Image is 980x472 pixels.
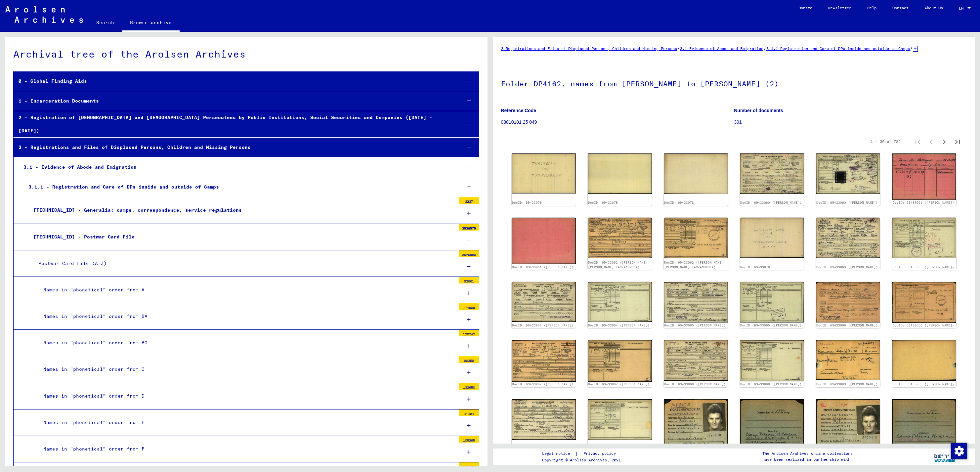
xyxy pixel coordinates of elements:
[677,45,680,51] span: /
[588,218,652,258] img: 001.jpg
[38,310,456,323] div: Names in "phonetical" order from BA
[933,448,958,465] img: yv_logo.png
[816,382,878,386] a: DocID: 69433069 ([PERSON_NAME])
[28,231,456,243] div: [TECHNICAL_ID] - Postwar Card File
[762,451,853,456] p: The Arolsen Archives online collections
[512,153,576,193] img: 001.jpg
[512,340,576,381] img: 001.jpg
[892,153,956,200] img: 001.jpg
[664,382,726,386] a: DocID: 69433068 ([PERSON_NAME])
[459,356,479,363] div: 80358
[459,224,479,231] div: 3536575
[588,282,652,322] img: 002.jpg
[892,340,956,380] img: 002.jpg
[740,340,804,381] img: 002.jpg
[893,201,954,204] a: DocID: 69433061 ([PERSON_NAME])
[664,282,728,322] img: 001.jpg
[459,303,479,310] div: 174909
[893,323,954,327] a: DocID: 69433066 ([PERSON_NAME])
[512,323,574,327] a: DocID: 69433064 ([PERSON_NAME])
[38,283,456,296] div: Names in "phonetical" order from A
[578,450,624,457] a: Privacy policy
[740,218,804,258] img: 001.jpg
[664,201,694,204] a: DocID: 69433078
[664,261,724,269] a: DocID: 69433062 ([PERSON_NAME] [PERSON_NAME] TACZANOWSKA)
[13,47,479,62] div: Archival tree of the Arolsen Archives
[951,443,967,459] img: Change consent
[734,119,967,126] p: 391
[588,201,618,204] a: DocID: 69433079
[512,282,576,322] img: 001.jpg
[664,218,728,259] img: 002.jpg
[5,6,83,23] img: Arolsen_neg.svg
[459,250,479,257] div: 3526980
[893,382,954,386] a: DocID: 69433069 ([PERSON_NAME])
[740,265,770,269] a: DocID: 69433078
[664,340,728,381] img: 001.jpg
[816,201,878,204] a: DocID: 69433060 ([PERSON_NAME])
[924,135,938,148] button: Previous page
[951,135,964,148] button: Last page
[893,265,954,269] a: DocID: 69433063 ([PERSON_NAME])
[680,46,763,51] a: 3.1 Evidence of Abode and Emigration
[763,45,766,51] span: /
[816,218,880,258] img: 001.jpg
[14,141,456,154] div: 3 - Registrations and Files of Displaced Persons, Children and Missing Persons
[911,135,924,148] button: First page
[512,218,576,265] img: 002.jpg
[938,135,951,148] button: Next page
[23,181,456,193] div: 3.1.1 - Registration and Care of DPs inside and outside of Camps
[459,383,479,390] div: 138650
[28,204,456,217] div: [TECHNICAL_ID] - Generalia: camps, correspondence, service regulations
[740,282,804,322] img: 002.jpg
[19,161,456,174] div: 3.1 - Evidence of Abode and Emigration
[14,75,456,88] div: 0 - Global Finding Aids
[951,443,967,459] div: Change consent
[459,436,479,443] div: 105865
[892,282,956,323] img: 002.jpg
[588,261,648,269] a: DocID: 69433062 ([PERSON_NAME] [PERSON_NAME] TACZANOWSKA)
[740,153,804,194] img: 001.jpg
[459,330,479,336] div: 120242
[816,282,880,322] img: 001.jpg
[588,340,652,381] img: 002.jpg
[892,218,956,258] img: 002.jpg
[38,443,456,455] div: Names in "phonetical" order from F
[542,450,575,457] a: Legal notice
[740,201,802,204] a: DocID: 69433060 ([PERSON_NAME])
[762,456,853,462] p: have been realized in partnership with
[512,265,574,269] a: DocID: 69433061 ([PERSON_NAME])
[871,139,901,145] div: 1 – 30 of 782
[38,336,456,349] div: Names in "phonetical" order from BO
[816,265,878,269] a: DocID: 69433063 ([PERSON_NAME])
[959,6,966,11] span: EN
[588,399,652,440] img: 002.jpg
[588,382,650,386] a: DocID: 69433067 ([PERSON_NAME])
[501,108,536,113] b: Reference Code
[740,323,802,327] a: DocID: 69433065 ([PERSON_NAME])
[542,457,624,463] p: Copyright © Arolsen Archives, 2021
[664,153,728,194] img: 002.jpg
[542,450,624,457] div: |
[816,153,880,194] img: 002.jpg
[588,153,652,194] img: 002.jpg
[459,197,479,204] div: 3237
[816,340,880,380] img: 001.jpg
[33,257,456,270] div: Postwar Card File (A-Z)
[501,119,734,126] p: 03010101 25 049
[512,399,576,440] img: 001.jpg
[910,45,913,51] span: /
[734,108,783,113] b: Number of documents
[38,363,456,376] div: Names in "phonetical" order from C
[122,15,180,32] a: Browse archive
[816,323,878,327] a: DocID: 69433066 ([PERSON_NAME])
[88,15,122,30] a: Search
[14,95,456,107] div: 1 - Incarceration Documents
[588,323,650,327] a: DocID: 69433064 ([PERSON_NAME])
[38,390,456,403] div: Names in "phonetical" order from D
[740,382,802,386] a: DocID: 69433068 ([PERSON_NAME])
[501,68,967,98] h1: Folder DP4162, names from [PERSON_NAME] to [PERSON_NAME] (2)
[512,382,574,386] a: DocID: 69433067 ([PERSON_NAME])
[459,277,479,283] div: 82661
[14,111,456,137] div: 2 - Registration of [DEMOGRAPHIC_DATA] and [DEMOGRAPHIC_DATA] Persecutees by Public Institutions,...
